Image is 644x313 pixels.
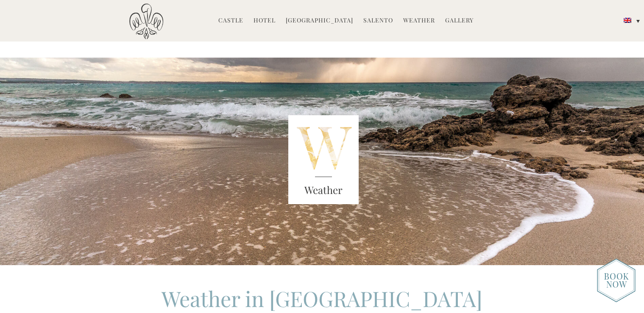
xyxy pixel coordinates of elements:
[597,258,636,302] img: new-booknow.png
[288,183,359,198] h3: Weather
[288,115,359,204] img: Unknown-2.png
[363,16,393,26] a: Salento
[624,18,631,23] img: English
[218,16,243,26] a: Castle
[445,16,474,26] a: Gallery
[403,16,435,26] a: Weather
[286,16,353,26] a: [GEOGRAPHIC_DATA]
[254,16,276,26] a: Hotel
[129,3,163,39] img: Castello di Ugento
